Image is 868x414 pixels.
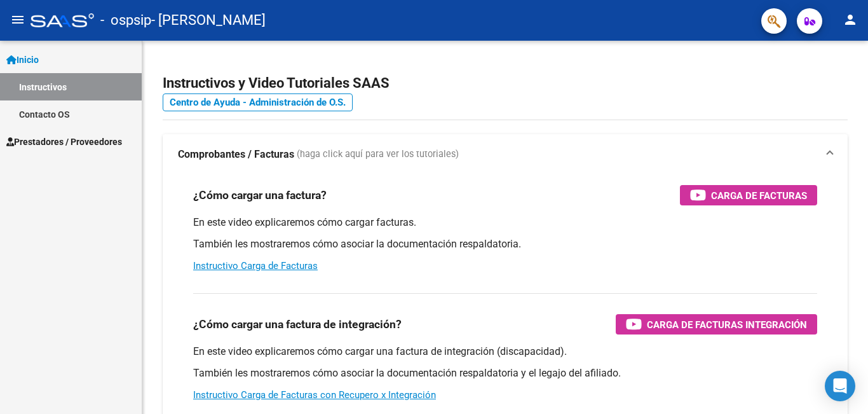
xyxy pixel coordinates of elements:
span: Carga de Facturas [711,188,807,204]
button: Carga de Facturas Integración [616,314,817,335]
mat-icon: person [843,12,858,27]
p: En este video explicaremos cómo cargar una factura de integración (discapacidad). [193,345,817,359]
strong: Comprobantes / Facturas [178,148,294,162]
span: - ospsip [100,6,151,34]
mat-expansion-panel-header: Comprobantes / Facturas (haga click aquí para ver los tutoriales) [163,134,848,175]
span: - [PERSON_NAME] [151,6,266,34]
a: Instructivo Carga de Facturas [193,260,318,272]
h2: Instructivos y Video Tutoriales SAAS [163,71,848,95]
mat-icon: menu [10,12,25,27]
p: También les mostraremos cómo asociar la documentación respaldatoria. [193,237,817,251]
span: Carga de Facturas Integración [647,317,807,333]
span: (haga click aquí para ver los tutoriales) [297,148,459,162]
p: En este video explicaremos cómo cargar facturas. [193,216,817,230]
a: Instructivo Carga de Facturas con Recupero x Integración [193,389,436,401]
h3: ¿Cómo cargar una factura de integración? [193,315,402,333]
button: Carga de Facturas [680,185,817,205]
h3: ¿Cómo cargar una factura? [193,186,327,204]
span: Inicio [6,53,39,67]
a: Centro de Ayuda - Administración de O.S. [163,93,353,111]
div: Open Intercom Messenger [825,371,855,401]
span: Prestadores / Proveedores [6,135,122,149]
p: También les mostraremos cómo asociar la documentación respaldatoria y el legajo del afiliado. [193,366,817,380]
